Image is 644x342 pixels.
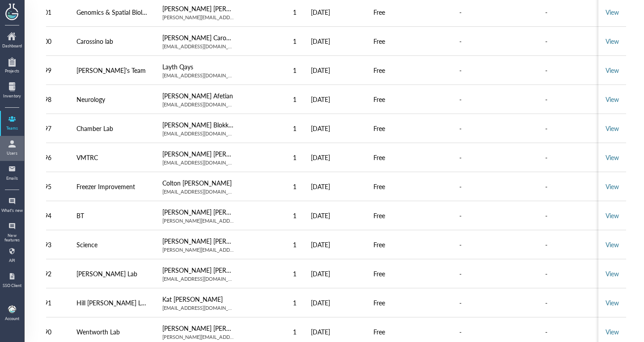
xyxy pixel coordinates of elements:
div: SSO Client [1,283,23,288]
div: Kat [PERSON_NAME] [162,294,234,304]
td: - [452,259,538,288]
a: What's new [1,194,23,217]
a: Inventory [1,80,23,103]
td: BT [69,201,155,230]
div: [EMAIL_ADDRESS][DOMAIN_NAME] [162,188,234,195]
td: Free [366,230,452,259]
a: View [606,182,619,191]
div: [DATE] [311,268,359,279]
td: - [538,114,624,143]
td: - [452,114,538,143]
img: genemod logo [1,0,23,21]
td: VMTRC [69,143,155,172]
td: - [452,288,538,317]
td: - [538,201,624,230]
td: 1 [241,114,304,143]
td: 2093 [30,230,69,259]
div: [PERSON_NAME] [PERSON_NAME] [162,207,234,217]
a: View [606,240,619,249]
a: View [606,269,619,278]
div: [DATE] [311,210,359,221]
a: View [606,211,619,220]
a: View [606,298,619,307]
td: Science [69,230,155,259]
img: b9474ba4-a536-45cc-a50d-c6e2543a7ac2.jpeg [8,305,16,313]
td: Freezer Improvement [69,172,155,201]
td: - [538,143,624,172]
a: View [606,95,619,104]
td: 2092 [30,259,69,288]
td: Free [366,201,452,230]
td: Free [366,56,452,85]
div: [PERSON_NAME][EMAIL_ADDRESS][PERSON_NAME][DOMAIN_NAME] [162,334,234,341]
td: 1 [241,201,304,230]
td: 1 [241,27,304,56]
div: Layth Qays [162,61,234,72]
div: Teams [1,126,23,131]
div: Users [1,151,23,156]
a: View [606,327,619,336]
td: 1 [241,172,304,201]
td: - [538,56,624,85]
div: [PERSON_NAME] [PERSON_NAME] [162,3,234,14]
td: - [538,259,624,288]
td: Free [366,259,452,288]
td: Chamber Lab [69,114,155,143]
div: [DATE] [311,7,359,17]
div: Emails [1,176,23,181]
div: [DATE] [311,297,359,308]
td: Carossino lab [69,27,155,56]
div: Inventory [1,94,23,98]
div: Colton [PERSON_NAME] [162,177,234,188]
td: Free [366,27,452,56]
div: [DATE] [311,65,359,76]
td: - [538,172,624,201]
td: Stanley Lee Lab [69,259,155,288]
a: API [1,244,23,267]
div: [DATE] [311,36,359,46]
div: Dashboard [1,44,23,48]
div: [DATE] [311,326,359,337]
td: 2098 [30,85,69,114]
a: View [606,124,619,133]
td: 2097 [30,114,69,143]
td: - [452,85,538,114]
a: Projects [1,55,23,78]
td: Free [366,114,452,143]
td: - [538,230,624,259]
td: Layth's Team [69,56,155,85]
div: [PERSON_NAME][EMAIL_ADDRESS] [162,246,234,253]
td: 2094 [30,201,69,230]
td: 2096 [30,143,69,172]
td: - [538,288,624,317]
div: [PERSON_NAME][EMAIL_ADDRESS][PERSON_NAME][DOMAIN_NAME] [162,217,234,224]
div: [PERSON_NAME][EMAIL_ADDRESS][PERSON_NAME][DOMAIN_NAME] [162,14,234,21]
a: Teams [1,112,23,135]
td: 1 [241,56,304,85]
div: [DATE] [311,181,359,192]
td: - [452,172,538,201]
div: [EMAIL_ADDRESS][DOMAIN_NAME] [162,275,234,283]
td: 1 [241,143,304,172]
td: Hill Gallant Lab [69,288,155,317]
div: API [1,258,23,263]
a: New features [1,219,23,242]
div: New features [1,233,23,243]
td: Free [366,172,452,201]
td: 2095 [30,172,69,201]
a: Emails [1,162,23,185]
div: [DATE] [311,152,359,163]
td: 1 [241,259,304,288]
a: View [606,66,619,75]
td: Free [366,85,452,114]
div: [PERSON_NAME] [PERSON_NAME] [162,236,234,246]
td: 1 [241,230,304,259]
div: [PERSON_NAME] [PERSON_NAME] [162,323,234,334]
a: View [606,153,619,162]
div: Projects [1,69,23,73]
td: - [452,230,538,259]
div: Account [5,317,19,321]
div: [DATE] [311,239,359,250]
a: Dashboard [1,30,23,53]
td: - [538,27,624,56]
